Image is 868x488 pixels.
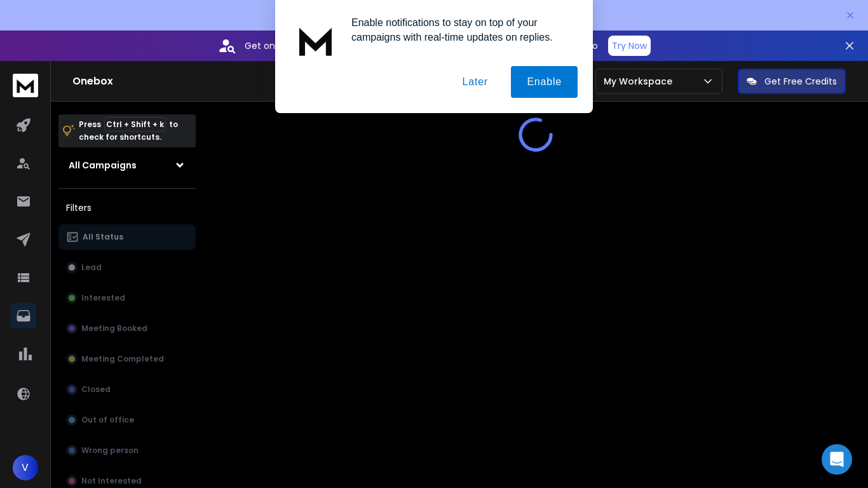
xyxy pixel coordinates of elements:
button: All Campaigns [58,152,196,178]
h3: Filters [58,199,196,217]
img: notification icon [290,15,341,66]
button: V [13,455,38,480]
button: Enable [511,66,578,98]
p: Press to check for shortcuts. [79,118,178,144]
div: Enable notifications to stay on top of your campaigns with real-time updates on replies. [341,15,578,44]
button: Later [446,66,503,98]
h1: All Campaigns [69,159,137,172]
div: Open Intercom Messenger [822,444,852,475]
span: Ctrl + Shift + k [104,117,166,132]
